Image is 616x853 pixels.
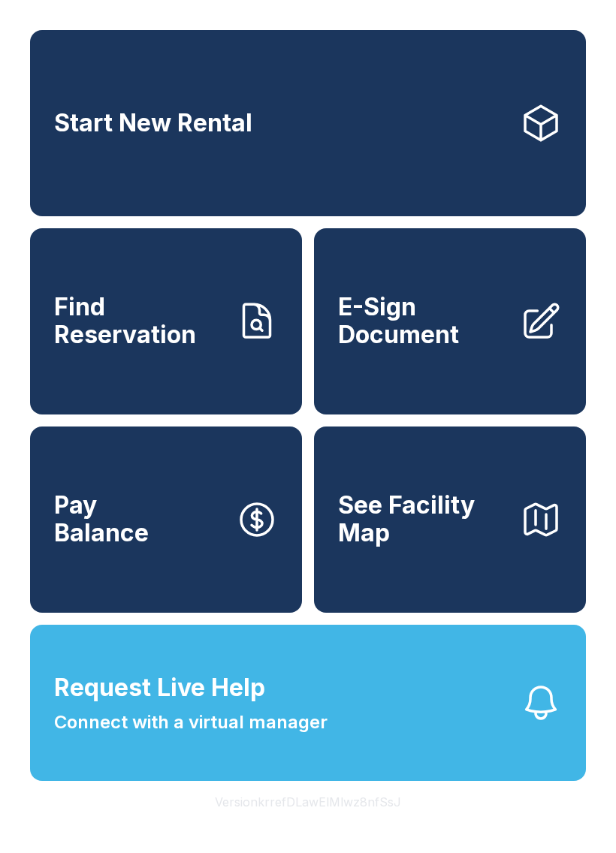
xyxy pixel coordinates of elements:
span: Pay Balance [54,492,149,547]
button: Request Live HelpConnect with a virtual manager [30,625,586,781]
span: Connect with a virtual manager [54,709,328,736]
a: E-Sign Document [314,228,586,414]
span: Start New Rental [54,110,252,137]
button: See Facility Map [314,426,586,613]
span: Request Live Help [54,670,265,706]
span: See Facility Map [338,492,508,547]
button: PayBalance [30,426,302,613]
span: Find Reservation [54,294,224,348]
a: Find Reservation [30,228,302,414]
span: E-Sign Document [338,294,508,348]
a: Start New Rental [30,30,586,216]
button: VersionkrrefDLawElMlwz8nfSsJ [203,781,413,823]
